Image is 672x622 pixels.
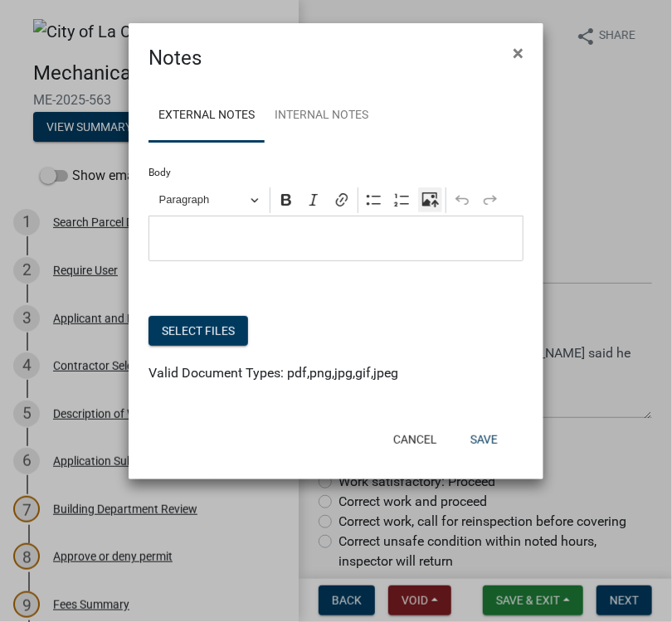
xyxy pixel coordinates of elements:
span: Paragraph [159,190,246,210]
button: Select files [149,316,248,346]
button: Cancel [380,425,450,454]
h4: Notes [149,43,202,73]
div: Editor editing area: main. Press Alt+0 for help. [149,216,523,261]
a: Internal Notes [265,90,378,143]
label: Body [149,168,171,177]
a: External Notes [149,90,265,143]
button: Paragraph, Heading [152,187,266,213]
div: Editor toolbar [149,184,523,216]
button: Close [499,30,537,76]
span: Valid Document Types: pdf,png,jpg,gif,jpeg [149,365,398,381]
span: × [513,41,523,65]
button: Save [457,425,511,454]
